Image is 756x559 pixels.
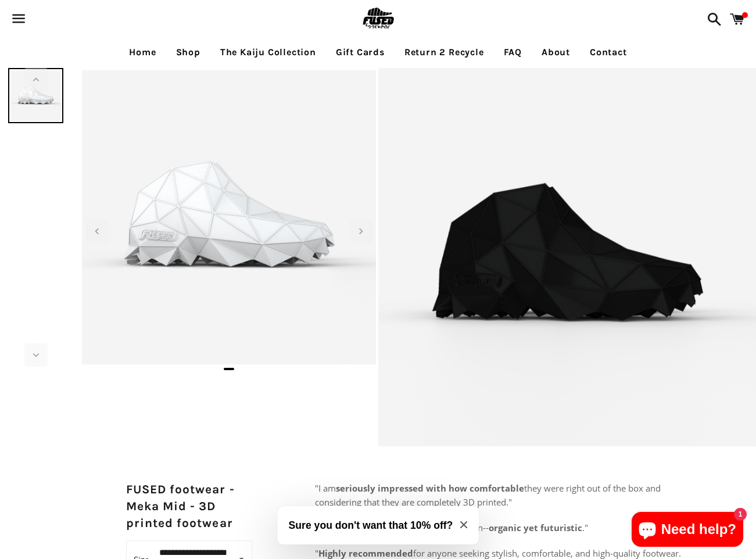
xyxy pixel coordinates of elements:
[315,482,661,508] span: they were right out of the box and considering that they are completely 3D printed."
[212,38,325,67] a: The Kaiju Collection
[628,512,747,550] inbox-online-store-chat: Shopify online store chat
[489,522,582,533] b: organic yet futuristic
[336,482,524,494] b: seriously impressed with how comfortable
[167,38,209,67] a: Shop
[318,547,413,559] b: Highly recommended
[327,38,393,67] a: Gift Cards
[126,481,252,532] h2: FUSED footwear - Meka Mid - 3D printed footwear
[85,220,109,243] div: Previous slide
[315,482,336,494] span: "I am
[533,38,579,67] a: About
[495,38,531,67] a: FAQ
[315,547,318,559] span: "
[120,38,164,67] a: Home
[349,220,372,243] div: Next slide
[224,368,234,370] span: Go to slide 1
[396,38,493,67] a: Return 2 Recycle
[581,38,636,67] a: Contact
[8,68,63,123] img: [3D printed Shoes] - lightweight custom 3dprinted shoes sneakers sandals fused footwear
[582,522,588,533] span: ."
